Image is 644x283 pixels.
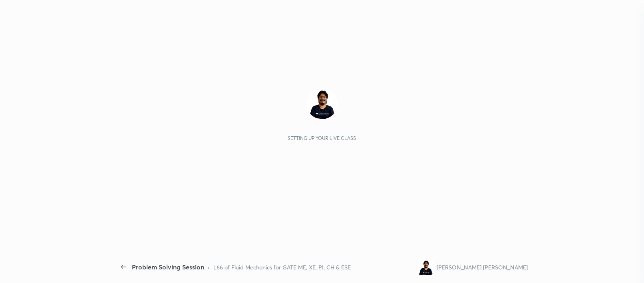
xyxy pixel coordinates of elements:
[213,263,351,271] div: L66 of Fluid Mechanics for GATE ME, XE, PI, CH & ESE
[207,263,210,271] div: •
[417,259,433,275] img: 4fd87480550947d38124d68eb52e3964.jpg
[288,135,356,141] div: Setting up your live class
[306,87,338,119] img: 4fd87480550947d38124d68eb52e3964.jpg
[437,263,528,271] div: [PERSON_NAME] [PERSON_NAME]
[132,262,204,272] div: Problem Solving Session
